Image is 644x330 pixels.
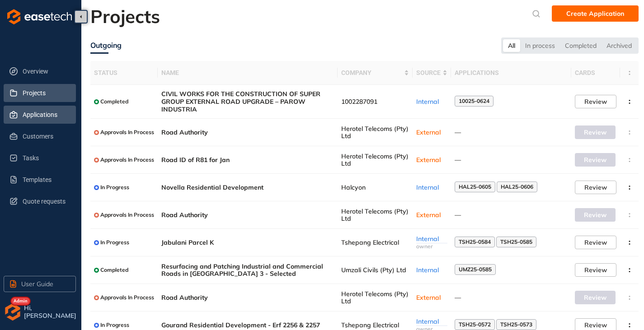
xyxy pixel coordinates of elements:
[451,61,571,85] th: Applications
[416,243,447,250] div: owner
[416,68,441,78] span: Source
[500,321,532,328] span: TSH25-0573
[90,61,158,85] th: Status
[459,98,489,104] span: 10025-0624
[161,321,334,329] span: Gourand Residential Development - Erf 2256 & 2257
[341,290,409,306] span: Herotel Telecoms (Pty) Ltd
[23,62,69,80] span: Overview
[503,39,520,52] div: All
[90,40,122,51] div: Outgoing
[500,239,532,245] span: TSH25-0585
[100,157,154,163] span: Approvals In Process
[416,294,447,302] div: External
[24,304,78,320] span: Hi, [PERSON_NAME]
[584,182,607,192] span: Review
[575,236,616,249] button: Review
[341,266,409,274] span: Umzali Civils (Pty) Ltd
[161,156,334,164] span: Road ID of R81 for Jan
[602,39,637,52] div: Archived
[501,184,533,190] span: HAL25-0606
[459,266,492,273] span: UMZ25-0585
[4,276,76,292] button: User Guide
[341,68,402,78] span: Company
[416,318,447,326] div: Internal
[23,171,69,189] span: Templates
[23,106,69,124] span: Applications
[413,61,451,85] th: Source
[416,211,447,219] div: External
[7,9,72,24] img: logo
[416,129,447,136] div: External
[161,90,334,113] span: CIVIL WORKS FOR THE CONSTRUCTION OF SUPER GROUP EXTERNAL ROAD UPGRADE – PAROW INDUSTRIA
[341,239,409,246] span: Tshepang Electrical
[455,294,461,302] span: —
[161,211,334,219] span: Road Authority
[584,97,607,107] span: Review
[161,239,334,246] span: Jabulani Parcel K
[100,98,128,105] span: Completed
[520,39,560,52] div: In process
[100,322,129,328] span: In Progress
[584,265,607,275] span: Review
[455,129,461,136] span: —
[584,237,607,247] span: Review
[21,279,53,289] span: User Guide
[341,184,409,191] span: Halcyon
[338,61,413,85] th: Company
[341,208,409,223] span: Herotel Telecoms (Pty) Ltd
[416,98,447,106] div: Internal
[584,320,607,330] span: Review
[341,98,409,106] span: 1002287091
[23,192,69,210] span: Quote requests
[575,181,616,194] button: Review
[416,266,447,274] div: Internal
[100,267,128,273] span: Completed
[161,184,334,191] span: Novella Residential Development
[560,39,602,52] div: Completed
[416,235,447,243] div: Internal
[455,156,461,164] span: —
[23,127,69,145] span: Customers
[90,5,160,27] h2: Projects
[416,184,447,191] div: Internal
[571,61,620,85] th: Cards
[100,129,154,135] span: Approvals In Process
[416,156,447,164] div: External
[100,212,154,218] span: Approvals In Process
[100,239,129,246] span: In Progress
[459,239,491,245] span: TSH25-0584
[23,84,69,102] span: Projects
[100,184,129,191] span: In Progress
[161,129,334,136] span: Road Authority
[4,303,22,321] img: avatar
[341,125,409,140] span: Herotel Telecoms (Pty) Ltd
[459,184,491,190] span: HAL25-0605
[158,61,338,85] th: Name
[341,321,409,329] span: Tshepang Electrical
[552,5,639,22] button: Create Application
[341,153,409,168] span: Herotel Telecoms (Pty) Ltd
[459,321,491,328] span: TSH25-0572
[575,263,616,277] button: Review
[455,211,461,219] span: —
[161,263,334,278] span: Resurfacing and Patching Industrial and Commercial Roads in [GEOGRAPHIC_DATA] 3 - Selected
[566,9,624,19] span: Create Application
[575,95,616,108] button: Review
[161,294,334,302] span: Road Authority
[100,294,154,301] span: Approvals In Process
[23,149,69,167] span: Tasks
